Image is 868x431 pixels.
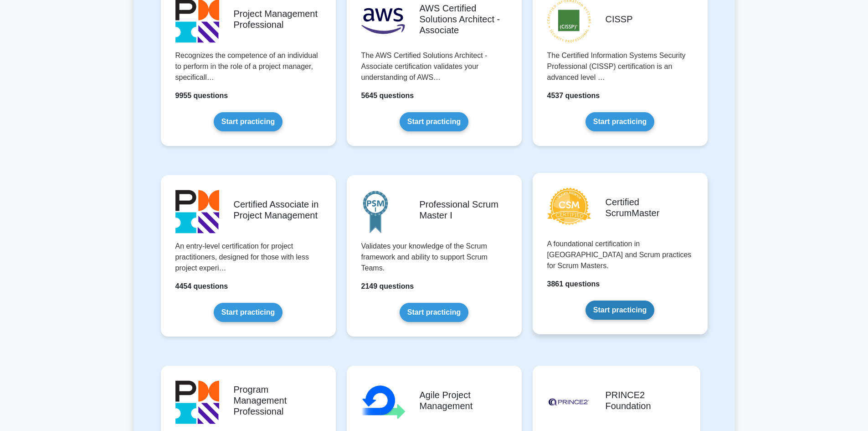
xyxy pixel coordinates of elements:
a: Start practicing [586,301,654,320]
a: Start practicing [400,303,468,322]
a: Start practicing [586,112,654,131]
a: Start practicing [214,303,282,322]
a: Start practicing [400,112,468,131]
a: Start practicing [214,112,282,131]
